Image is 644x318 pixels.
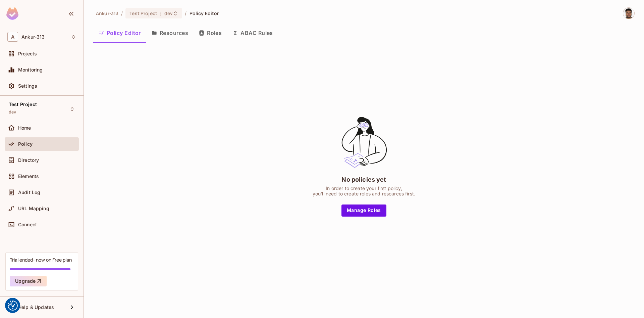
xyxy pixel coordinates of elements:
span: the active workspace [96,10,118,16]
span: : [160,11,162,16]
span: Help & Updates [18,305,54,310]
button: ABAC Rules [227,25,278,41]
span: Audit Log [18,190,40,195]
span: Test Project [9,102,37,107]
span: Directory [18,157,39,163]
img: Revisit consent button [8,301,18,311]
span: dev [9,109,16,115]
button: Upgrade [10,276,47,286]
button: Policy Editor [93,25,146,41]
li: / [185,10,186,16]
button: Manage Roles [341,205,386,217]
span: A [7,32,18,42]
div: Trial ended- now on Free plan [10,257,72,263]
span: dev [164,10,173,16]
button: Roles [194,25,227,41]
img: Vladimir Shopov [623,8,634,19]
span: Elements [18,174,39,179]
span: Monitoring [18,67,43,73]
div: No policies yet [341,175,386,184]
span: URL Mapping [18,206,49,211]
button: Consent Preferences [8,301,18,311]
span: Policy [18,141,33,147]
img: SReyMgAAAABJRU5ErkJggg== [6,7,18,20]
span: Projects [18,51,37,56]
button: Resources [146,25,194,41]
li: / [121,10,123,16]
div: In order to create your first policy, you'll need to create roles and resources first. [313,186,415,196]
span: Settings [18,83,37,89]
span: Home [18,125,31,131]
span: Policy Editor [190,10,219,16]
span: Test Project [129,10,157,16]
span: Workspace: Ankur-313 [21,34,45,40]
span: Connect [18,222,37,227]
